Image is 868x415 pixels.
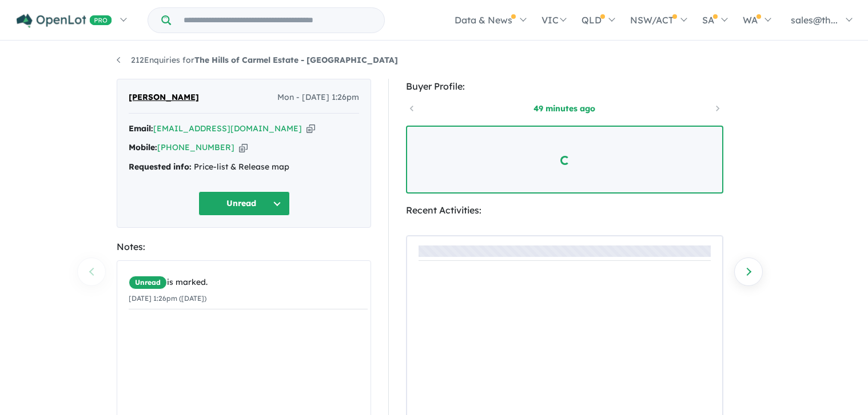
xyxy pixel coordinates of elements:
[406,79,723,94] div: Buyer Profile:
[117,54,751,67] nav: breadcrumb
[129,123,153,134] strong: Email:
[129,162,192,172] strong: Requested info:
[791,14,838,26] span: sales@th...
[198,191,290,216] button: Unread
[129,142,157,152] strong: Mobile:
[17,14,112,28] img: Openlot PRO Logo White
[306,123,315,135] button: Copy
[194,55,398,65] strong: The Hills of Carmel Estate - [GEOGRAPHIC_DATA]
[117,239,371,255] div: Notes:
[129,276,167,289] span: Unread
[129,276,368,289] div: is marked.
[516,103,613,114] a: 49 minutes ago
[239,142,248,154] button: Copy
[117,55,398,65] a: 212Enquiries forThe Hills of Carmel Estate - [GEOGRAPHIC_DATA]
[173,8,382,33] input: Try estate name, suburb, builder or developer
[129,160,359,174] div: Price-list & Release map
[153,123,302,134] a: [EMAIL_ADDRESS][DOMAIN_NAME]
[129,91,199,104] span: [PERSON_NAME]
[277,91,359,104] span: Mon - [DATE] 1:26pm
[157,142,234,152] a: [PHONE_NUMBER]
[129,294,206,303] small: [DATE] 1:26pm ([DATE])
[406,203,723,218] div: Recent Activities:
